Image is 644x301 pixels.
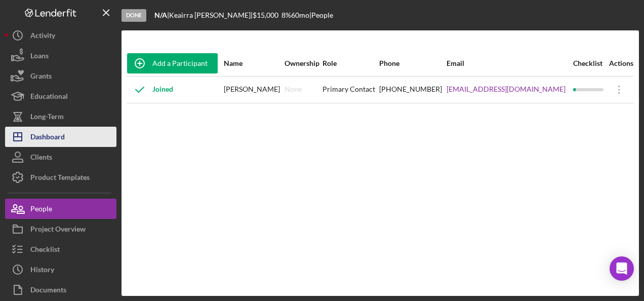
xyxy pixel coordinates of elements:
button: Documents [5,280,116,300]
div: 8 % [281,11,291,19]
button: History [5,259,116,280]
button: Loans [5,46,116,66]
div: People [30,199,52,221]
button: Clients [5,147,116,167]
div: [PERSON_NAME] [224,77,283,102]
div: Joined [127,77,173,102]
div: History [30,259,54,282]
button: Project Overview [5,219,116,239]
div: Actions [607,59,633,67]
div: | [154,11,169,19]
button: Activity [5,25,116,46]
button: People [5,199,116,219]
button: Educational [5,86,116,106]
b: N/A [154,11,167,19]
div: 60 mo [291,11,309,19]
div: None [285,85,302,93]
div: Product Templates [30,167,90,190]
div: Ownership [285,59,321,67]
div: Activity [30,25,55,48]
div: Checklist [30,239,60,262]
button: Add a Participant [127,53,218,73]
a: [EMAIL_ADDRESS][DOMAIN_NAME] [447,85,566,93]
div: [PHONE_NUMBER] [379,77,446,102]
div: Checklist [573,59,606,67]
div: $15,000 [253,11,281,19]
div: Clients [30,147,52,170]
div: Grants [30,66,52,89]
div: Long-Term [30,106,64,129]
div: Keairra [PERSON_NAME] | [169,11,253,19]
button: Dashboard [5,127,116,147]
div: Primary Contact [323,77,378,102]
div: Done [122,9,146,22]
button: Long-Term [5,106,116,127]
div: Role [323,59,378,67]
div: Email [447,59,573,67]
div: Educational [30,86,68,109]
div: Dashboard [30,127,65,149]
div: Loans [30,46,49,68]
div: Open Intercom Messenger [610,256,634,281]
button: Product Templates [5,167,116,187]
div: Phone [379,59,446,67]
div: Project Overview [30,219,86,242]
button: Grants [5,66,116,86]
button: Checklist [5,239,116,259]
div: Add a Participant [152,53,208,73]
div: Name [224,59,283,67]
div: | People [309,11,333,19]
